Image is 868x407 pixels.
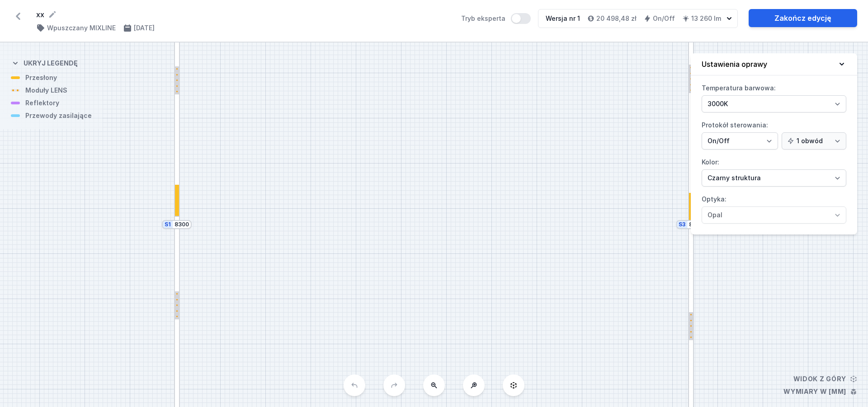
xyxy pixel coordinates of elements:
label: Tryb eksperta [461,13,531,24]
h4: Wpuszczany MIXLINE [47,23,116,33]
div: Wersja nr 1 [546,14,580,23]
h4: On/Off [653,14,675,23]
form: xx [36,9,450,20]
select: Kolor: [702,169,846,187]
h4: 20 498,48 zł [596,14,637,23]
label: Protokół sterowania: [702,118,846,150]
button: Tryb eksperta [511,13,531,24]
button: Ukryj legendę [11,51,78,73]
label: Kolor: [702,155,846,187]
h4: [DATE] [134,23,155,33]
label: Temperatura barwowa: [702,81,846,112]
button: Ustawienia oprawy [691,53,857,75]
h4: 13 260 lm [691,14,721,23]
select: Optyka: [702,206,846,224]
button: Wersja nr 120 498,48 złOn/Off13 260 lm [538,9,738,28]
button: Edytuj nazwę projektu [48,10,57,19]
select: Protokół sterowania: [702,132,778,150]
select: Protokół sterowania: [782,132,846,150]
a: Zakończ edycję [749,9,857,27]
label: Optyka: [702,192,846,224]
h4: Ukryj legendę [24,59,78,68]
h4: Ustawienia oprawy [702,59,767,70]
input: Wymiar [mm] [689,221,703,228]
input: Wymiar [mm] [175,221,189,228]
select: Temperatura barwowa: [702,95,846,112]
